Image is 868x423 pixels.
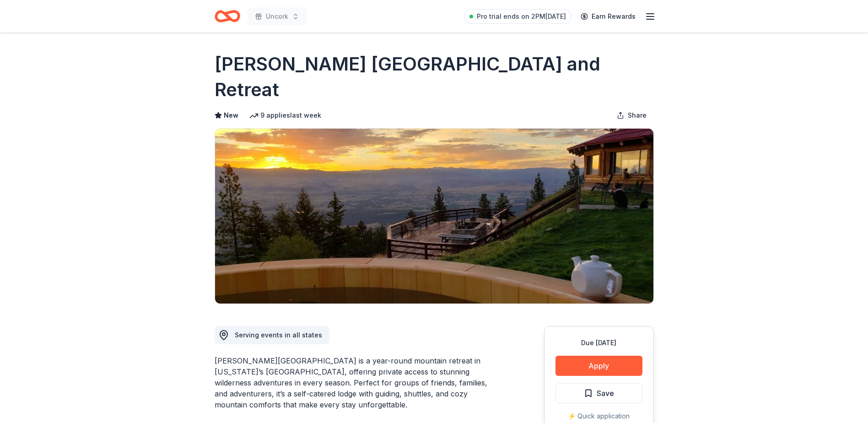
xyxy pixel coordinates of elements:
[555,383,642,403] button: Save
[609,106,654,125] button: Share
[628,110,647,121] span: Share
[248,7,307,26] button: Uncork
[224,110,238,121] span: New
[215,51,654,103] h1: [PERSON_NAME] [GEOGRAPHIC_DATA] and Retreat
[249,110,321,121] div: 9 applies last week
[575,8,641,25] a: Earn Rewards
[266,11,288,22] span: Uncork
[464,9,571,24] a: Pro trial ends on 2PM[DATE]
[215,355,500,410] div: [PERSON_NAME][GEOGRAPHIC_DATA] is a year-round mountain retreat in [US_STATE]’s [GEOGRAPHIC_DATA]...
[477,11,566,22] span: Pro trial ends on 2PM[DATE]
[215,5,240,27] a: Home
[597,387,614,399] span: Save
[235,331,322,339] span: Serving events in all states
[555,356,642,376] button: Apply
[555,337,642,348] div: Due [DATE]
[215,129,653,304] img: Image for Downing Mountain Lodge and Retreat
[555,411,642,422] div: ⚡️ Quick application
